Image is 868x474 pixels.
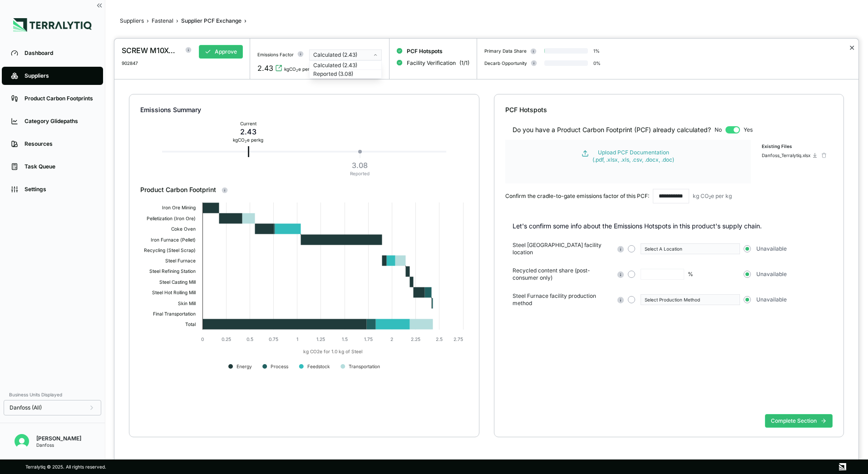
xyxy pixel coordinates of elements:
[756,271,787,278] span: Unavailable
[688,271,693,278] div: %
[152,290,196,296] text: Steel Hot Rolling Mill
[245,139,247,143] sub: 2
[171,226,196,232] text: Coke Oven
[271,364,288,369] text: Process
[513,292,613,307] span: Steel Furnace facility production method
[765,414,833,428] button: Complete Section
[147,216,196,221] text: Pelletization (Iron Ore)
[645,246,736,252] div: Select A Location
[237,364,252,370] text: Energy
[159,279,196,285] text: Steel Casting Mill
[411,336,420,342] text: 2.25
[513,242,613,256] span: Steel [GEOGRAPHIC_DATA] facility location
[390,336,393,342] text: 2
[316,336,325,342] text: 1.25
[233,121,263,126] div: Current
[505,193,649,200] div: Confirm the cradle-to-gate emissions factor of this PCF:
[454,336,463,342] text: 2.75
[199,45,243,59] button: Approve
[592,149,674,163] div: Upload PCF Documentation (.pdf, .xlsx, .xls, .csv, .docx, .doc)
[350,171,370,176] div: Reported
[247,336,253,342] text: 0.5
[313,51,371,59] div: Calculated (2.43)
[593,48,600,54] div: 1 %
[149,268,196,274] text: Steel Refining Station
[645,297,736,302] div: Select Production Method
[407,48,443,55] span: PCF Hotspots
[222,336,231,342] text: 0.25
[122,45,180,56] div: SCREW M10X40 SOCKET HEAD CAP ISO 4762 A4
[140,185,468,194] div: Product Carbon Footprint
[762,153,810,158] div: Danfoss_Terralytiq.xlsx
[849,42,855,53] button: Close
[284,66,316,72] div: kgCO e per kg
[513,267,613,281] span: Recycled content share (post-consumer only)
[459,59,469,67] span: ( 1 / 1 )
[762,153,818,158] button: Danfoss_Terralytiq.xlsx
[484,48,527,54] div: Primary Data Share
[122,60,187,66] div: 902847
[349,364,380,370] text: Transportation
[257,63,273,74] div: 2.43
[715,126,722,133] span: No
[693,193,732,200] div: kg CO e per kg
[756,245,787,252] span: Unavailable
[233,137,263,143] div: kg CO e per kg
[342,336,348,342] text: 1.5
[201,336,204,342] text: 0
[350,160,370,171] div: 3.08
[744,126,753,133] span: Yes
[762,143,827,153] div: Existing Files
[269,336,278,342] text: 0.75
[515,149,740,163] button: Upload PCF Documentation(.pdf, .xlsx, .xls, .csv, .docx, .doc)
[436,336,443,342] text: 2.5
[407,59,456,67] span: Facility Verification
[144,247,196,253] text: Recycling (Steel Scrap)
[513,125,711,134] div: Do you have a Product Carbon Footprint (PCF) already calculated?
[303,349,362,355] text: kg CO2e for 1.0 kg of Steel
[178,301,196,306] text: Skin Mill
[151,237,196,242] text: Iron Furnace (Pellet)
[162,205,196,211] text: Iron Ore Mining
[165,258,196,263] text: Steel Furnace
[153,311,196,317] text: Final Transportation
[233,126,263,137] div: 2.43
[296,69,298,73] sub: 2
[641,294,740,305] button: Select Production Method
[307,364,330,369] text: Feedstock
[756,296,787,303] span: Unavailable
[257,52,294,57] div: Emissions Factor
[140,105,468,114] div: Emissions Summary
[505,105,833,114] div: PCF Hotspots
[593,60,601,66] div: 0 %
[513,222,833,231] p: Let's confirm some info about the Emissions Hotspots in this product's supply chain.
[296,336,298,342] text: 1
[313,62,378,69] div: Calculated (2.43)
[641,243,740,254] button: Select A Location
[484,60,527,66] div: Decarb Opportunity
[185,321,196,327] text: Total
[364,336,373,342] text: 1.75
[275,64,282,72] svg: View audit trail
[309,49,382,60] button: Calculated (2.43)
[313,70,378,78] div: Reported (3.08)
[709,195,711,200] sub: 2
